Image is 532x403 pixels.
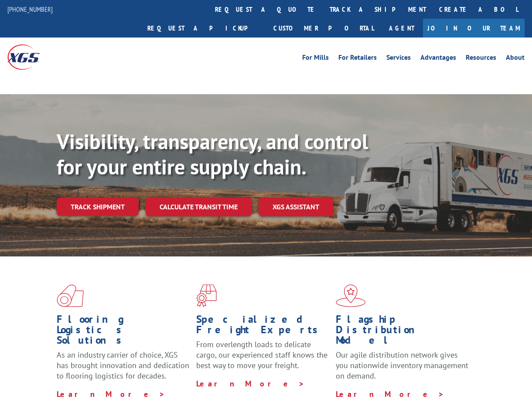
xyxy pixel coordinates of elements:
[57,284,84,307] img: xgs-icon-total-supply-chain-intelligence-red
[57,198,139,216] a: Track shipment
[336,350,468,381] span: Our agile distribution network gives you nationwide inventory management on demand.
[423,19,525,38] a: Join Our Team
[380,19,423,38] a: Agent
[196,379,305,389] a: Learn More >
[338,54,377,64] a: For Retailers
[267,19,380,38] a: Customer Portal
[466,54,496,64] a: Resources
[7,5,53,14] a: [PHONE_NUMBER]
[141,19,267,38] a: Request a pickup
[336,284,366,307] img: xgs-icon-flagship-distribution-model-red
[336,314,469,350] h1: Flagship Distribution Model
[57,389,165,399] a: Learn More >
[259,198,333,216] a: XGS ASSISTANT
[57,128,368,180] b: Visibility, transparency, and control for your entire supply chain.
[57,314,190,350] h1: Flooring Logistics Solutions
[196,339,329,378] p: From overlength loads to delicate cargo, our experienced staff knows the best way to move your fr...
[196,284,217,307] img: xgs-icon-focused-on-flooring-red
[146,198,252,216] a: Calculate transit time
[336,389,444,399] a: Learn More >
[506,54,525,64] a: About
[302,54,329,64] a: For Mills
[386,54,411,64] a: Services
[196,314,329,339] h1: Specialized Freight Experts
[420,54,456,64] a: Advantages
[57,350,189,381] span: As an industry carrier of choice, XGS has brought innovation and dedication to flooring logistics...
